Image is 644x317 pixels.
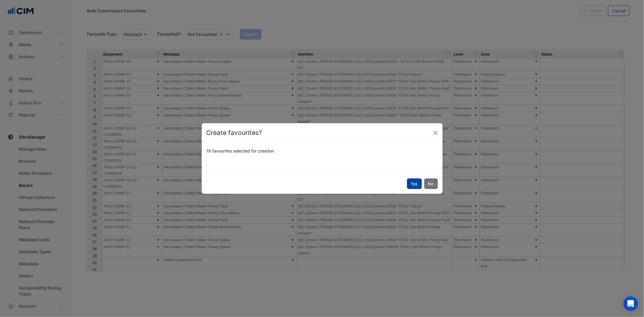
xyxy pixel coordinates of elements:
[407,178,422,189] button: Yes
[623,296,638,311] div: Open Intercom Messenger
[431,128,440,137] button: Close
[207,128,262,138] h4: Create favourites?
[203,148,441,154] div: 19 favourites selected for creation
[424,178,438,189] button: No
